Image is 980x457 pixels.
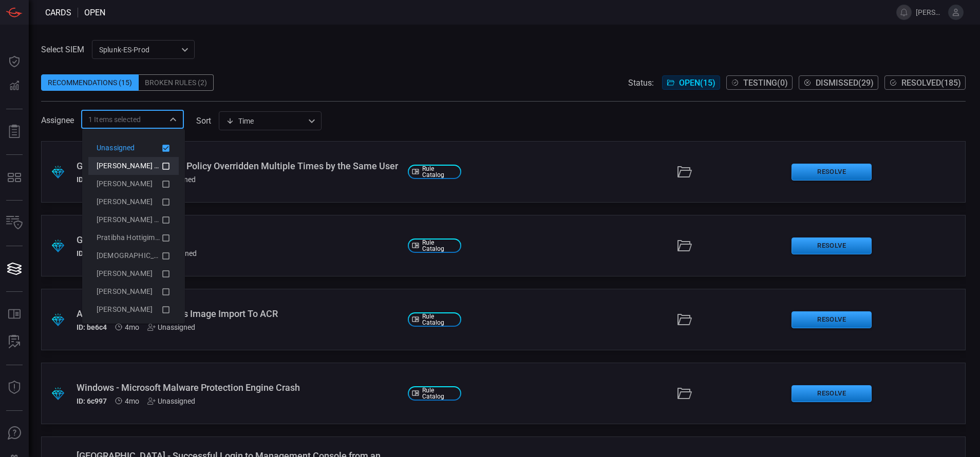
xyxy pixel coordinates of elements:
span: [PERSON_NAME].[PERSON_NAME] [916,8,944,16]
h5: ID: 60702 [77,175,107,184]
span: [PERSON_NAME] [97,305,153,313]
span: Rule Catalog [422,387,457,400]
button: Dashboard [2,49,27,74]
span: Unassigned [97,144,135,152]
h5: ID: be6c4 [77,323,107,331]
li: Mason Brand [88,211,179,229]
span: Pratibha Hottigimath [97,233,166,242]
div: Github - Branch Protection Policy Overridden Multiple Times by the Same User [77,161,400,171]
li: eric coffy [88,301,179,319]
li: Unassigned [88,139,179,157]
span: [PERSON_NAME] (Myself) [97,162,181,170]
div: Azure - Potential Malicious Image Import To ACR [77,308,400,319]
span: Jun 22, 2025 9:32 AM [125,323,139,331]
span: [PERSON_NAME] [97,197,153,206]
button: Open(15) [662,75,720,90]
button: Resolve [791,237,872,254]
button: Resolve [791,385,872,402]
button: MITRE - Detection Posture [2,165,27,190]
span: Open ( 15 ) [679,78,715,88]
button: Detections [2,74,27,98]
span: open [84,8,105,17]
h5: ID: [DATE] [77,249,108,257]
button: Rule Catalog [2,302,27,327]
button: Threat Intelligence [2,375,27,400]
span: [PERSON_NAME] [97,287,153,295]
p: Splunk-ES-Prod [99,45,178,55]
label: sort [196,116,211,126]
span: Jun 15, 2025 9:30 AM [125,397,139,405]
h5: ID: 6c997 [77,397,107,405]
button: Ask Us A Question [2,421,27,446]
span: Status: [628,78,654,88]
li: Derrick Ferrier [88,193,179,211]
span: [DEMOGRAPHIC_DATA][PERSON_NAME] [97,251,229,260]
button: Inventory [2,211,27,235]
li: Vedang Ranmale [88,247,179,265]
span: Rule Catalog [422,166,457,178]
button: Dismissed(29) [799,75,878,90]
div: Windows - Microsoft Malware Protection Engine Crash [77,382,400,393]
label: Select SIEM [41,45,84,54]
div: Unassigned [147,323,195,331]
button: Testing(0) [726,75,793,90]
span: [PERSON_NAME] [97,269,153,277]
li: drew garthe [88,283,179,301]
span: Rule Catalog [422,313,457,326]
span: Resolved ( 185 ) [901,78,961,88]
span: 1 Items selected [88,114,141,125]
li: Aravind Chinthala (Myself) [88,157,179,175]
button: Resolve [791,311,872,328]
span: Rule Catalog [422,240,457,252]
span: Cards [45,8,71,17]
span: Testing ( 0 ) [743,78,788,88]
span: Assignee [41,115,74,125]
li: bob blake [88,265,179,283]
li: Andrew Ghobrial [88,175,179,193]
span: [PERSON_NAME] Brand [97,215,174,224]
button: ALERT ANALYSIS [2,330,27,354]
div: Broken Rules (2) [139,74,214,91]
div: Time [226,116,305,126]
button: Close [166,112,180,127]
div: Github - Logs Exported [77,234,400,245]
button: Resolve [791,164,872,181]
button: Cards [2,256,27,281]
div: Unassigned [147,397,195,405]
li: Pratibha Hottigimath [88,229,179,247]
button: Reports [2,120,27,144]
button: Resolved(185) [884,75,966,90]
span: [PERSON_NAME] [97,180,153,188]
div: Recommendations (15) [41,74,139,91]
span: Dismissed ( 29 ) [816,78,874,88]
